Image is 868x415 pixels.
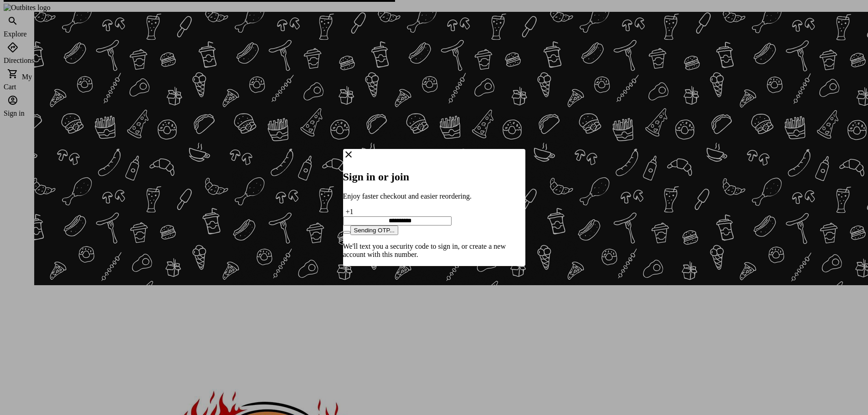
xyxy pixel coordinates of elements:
div: Close [343,149,525,162]
p: Enjoy faster checkout and easier reordering. [343,192,525,200]
button: Sending OTP... [350,225,398,235]
h2: Sign in or join [343,171,525,183]
div: +1 [346,208,385,216]
p: We'll text you a security code to sign in, or create a new account with this number. [343,242,525,259]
